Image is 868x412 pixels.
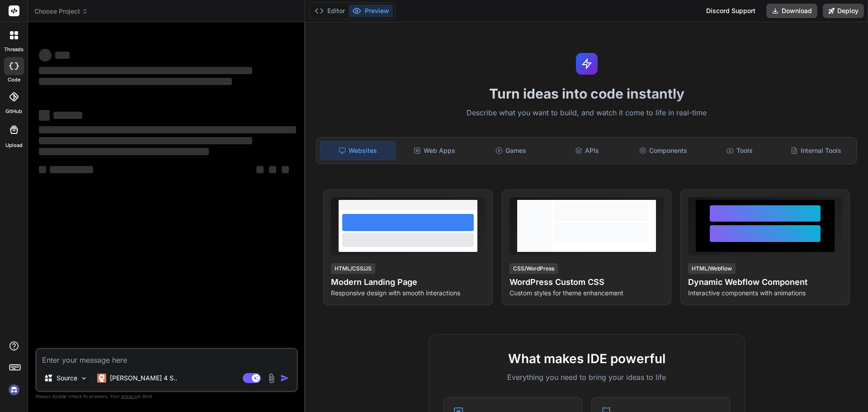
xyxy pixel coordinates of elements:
[39,110,50,121] span: ‌
[280,374,289,383] img: icon
[121,393,137,399] span: privacy
[766,4,817,18] button: Download
[6,382,22,398] img: signin
[39,67,252,74] span: ‌
[53,112,82,119] span: ‌
[703,141,777,160] div: Tools
[266,373,277,384] img: attachment
[701,4,761,18] div: Discord Support
[474,141,548,160] div: Games
[39,137,252,144] span: ‌
[34,7,88,16] span: Choose Project
[4,46,24,53] label: threads
[269,166,276,173] span: ‌
[39,78,232,85] span: ‌
[35,392,298,401] p: Always double-check its answers. Your in Bind
[331,276,485,289] h4: Modern Landing Page
[688,289,842,298] p: Interactive components with animations
[256,166,264,173] span: ‌
[349,5,393,17] button: Preview
[39,166,46,173] span: ‌
[778,141,853,160] div: Internal Tools
[80,374,88,382] img: Pick Models
[39,148,209,155] span: ‌
[311,85,863,102] h1: Turn ideas into code instantly
[320,141,396,160] div: Websites
[443,349,730,368] h2: What makes IDE powerful
[443,372,730,383] p: Everything you need to bring your ideas to life
[311,5,349,17] button: Editor
[331,289,485,298] p: Responsive design with smooth interactions
[97,374,106,383] img: Claude 4 Sonnet
[509,263,558,274] div: CSS/WordPress
[55,52,70,59] span: ‌
[550,141,624,160] div: APIs
[5,108,22,115] label: GitHub
[688,276,842,289] h4: Dynamic Webflow Component
[5,142,23,149] label: Upload
[311,107,863,119] p: Describe what you want to build, and watch it come to life in real-time
[688,263,736,274] div: HTML/Webflow
[509,289,664,298] p: Custom styles for theme enhancement
[331,263,375,274] div: HTML/CSS/JS
[8,76,20,84] label: code
[397,141,472,160] div: Web Apps
[110,374,177,383] p: [PERSON_NAME] 4 S..
[282,166,289,173] span: ‌
[39,49,52,62] span: ‌
[57,374,77,383] p: Source
[50,166,93,173] span: ‌
[509,276,664,289] h4: WordPress Custom CSS
[626,141,701,160] div: Components
[823,4,864,18] button: Deploy
[39,126,296,133] span: ‌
